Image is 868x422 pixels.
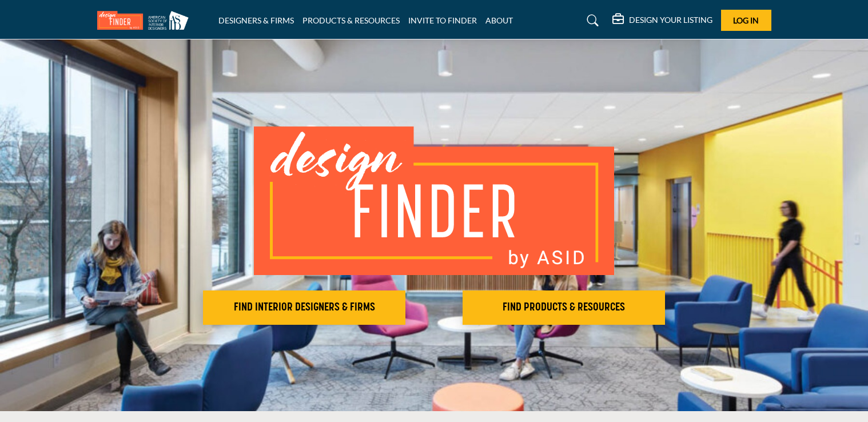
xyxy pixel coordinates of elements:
div: DESIGN YOUR LISTING [612,14,712,27]
button: FIND INTERIOR DESIGNERS & FIRMS [203,290,405,325]
h5: DESIGN YOUR LISTING [629,15,712,25]
a: DESIGNERS & FIRMS [218,15,294,25]
a: PRODUCTS & RESOURCES [302,15,400,25]
img: image [254,126,614,275]
a: INVITE TO FINDER [408,15,477,25]
a: Search [576,11,606,30]
span: Log In [733,15,759,25]
img: Site Logo [97,11,194,30]
a: ABOUT [485,15,513,25]
h2: FIND INTERIOR DESIGNERS & FIRMS [206,301,402,314]
button: FIND PRODUCTS & RESOURCES [463,290,665,325]
h2: FIND PRODUCTS & RESOURCES [466,301,662,314]
button: Log In [721,10,771,31]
